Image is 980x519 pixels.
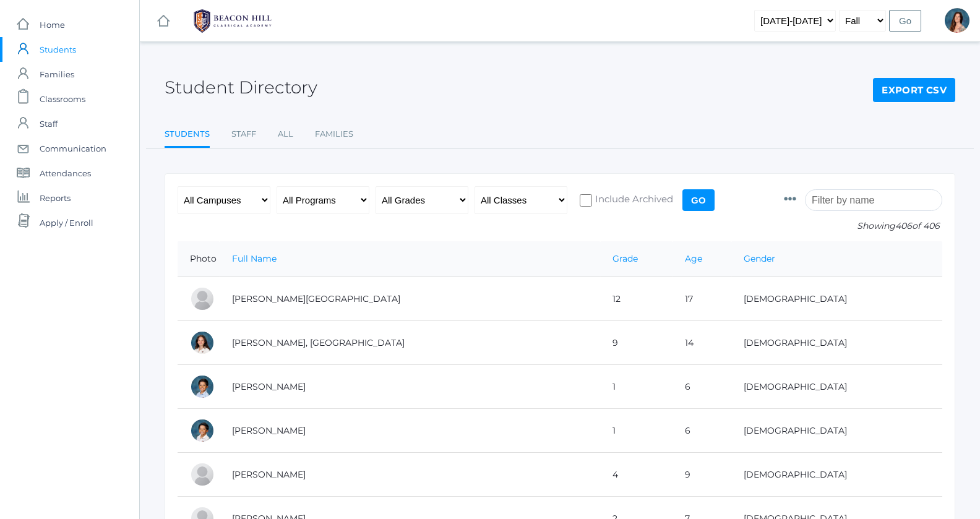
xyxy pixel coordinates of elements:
span: 406 [895,220,912,231]
input: Go [889,10,921,32]
td: 1 [600,365,673,409]
td: 14 [673,321,731,365]
div: Dominic Abrea [190,374,215,399]
span: Include Archived [592,192,673,208]
td: 17 [673,277,731,321]
td: 9 [673,453,731,497]
input: Include Archived [580,194,592,207]
img: 1_BHCALogos-05.png [186,6,279,36]
td: [DEMOGRAPHIC_DATA] [731,409,942,453]
a: Export CSV [873,78,955,103]
a: All [278,122,293,147]
a: Gender [744,253,775,264]
a: Families [315,122,353,147]
span: Home [40,12,65,37]
td: 9 [600,321,673,365]
input: Go [682,189,715,211]
td: [PERSON_NAME][GEOGRAPHIC_DATA] [220,277,600,321]
span: Students [40,37,76,62]
span: Apply / Enroll [40,210,93,235]
td: [PERSON_NAME], [GEOGRAPHIC_DATA] [220,321,600,365]
a: Full Name [232,253,277,264]
td: 6 [673,365,731,409]
td: 4 [600,453,673,497]
span: Communication [40,136,106,161]
td: [DEMOGRAPHIC_DATA] [731,453,942,497]
div: Phoenix Abdulla [190,330,215,355]
span: Staff [40,111,58,136]
div: Charlotte Abdulla [190,286,215,311]
td: [PERSON_NAME] [220,453,600,497]
td: 12 [600,277,673,321]
td: [DEMOGRAPHIC_DATA] [731,277,942,321]
a: Students [165,122,210,148]
th: Photo [178,241,220,277]
span: Reports [40,186,71,210]
td: [PERSON_NAME] [220,365,600,409]
a: Age [685,253,702,264]
td: 1 [600,409,673,453]
a: Staff [231,122,256,147]
p: Showing of 406 [784,220,942,233]
span: Classrooms [40,87,85,111]
td: 6 [673,409,731,453]
td: [PERSON_NAME] [220,409,600,453]
div: Rebecca Salazar [945,8,969,33]
div: Grayson Abrea [190,418,215,443]
a: Grade [612,253,638,264]
span: Attendances [40,161,91,186]
input: Filter by name [805,189,942,211]
div: Amelia Adams [190,462,215,487]
h2: Student Directory [165,78,317,97]
td: [DEMOGRAPHIC_DATA] [731,321,942,365]
span: Families [40,62,74,87]
td: [DEMOGRAPHIC_DATA] [731,365,942,409]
